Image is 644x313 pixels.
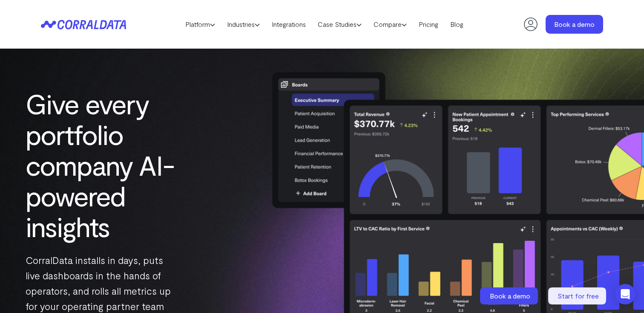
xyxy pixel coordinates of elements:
span: Start for free [558,292,599,300]
a: Case Studies [312,18,368,31]
a: Blog [444,18,469,31]
div: Open Intercom Messenger [615,284,635,304]
a: Start for free [548,287,608,304]
a: Industries [221,18,266,31]
a: Pricing [413,18,444,31]
a: Integrations [266,18,312,31]
a: Book a demo [480,287,540,304]
h1: Give every portfolio company AI-powered insights [26,88,204,242]
a: Platform [179,18,221,31]
span: Book a demo [490,292,530,300]
a: Book a demo [546,15,603,34]
a: Compare [368,18,413,31]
